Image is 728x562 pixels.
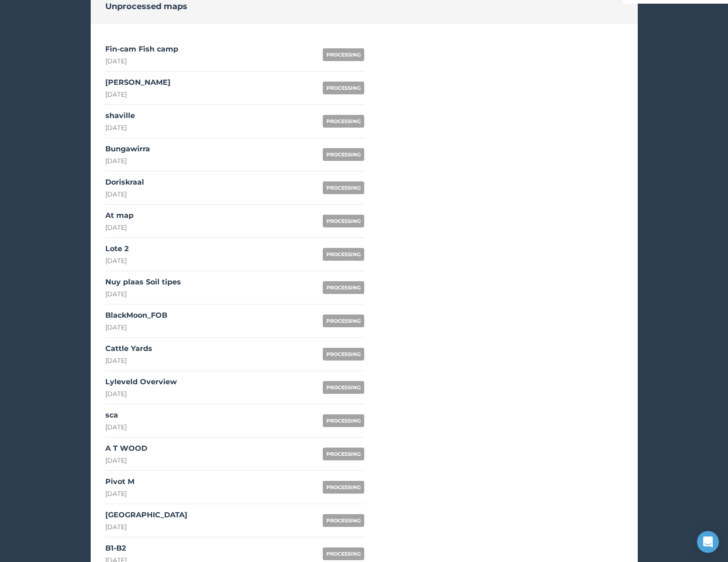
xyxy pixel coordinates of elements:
div: [DATE] [105,57,178,66]
div: PROCESSING [323,248,364,261]
div: [DATE] [105,489,134,498]
div: Open Intercom Messenger [697,531,719,553]
div: [DATE] [105,456,147,465]
div: PROCESSING [323,348,364,361]
div: [DATE] [105,356,152,365]
a: Lyleveld Overview[DATE]PROCESSING [105,371,364,404]
a: Doriskraal[DATE]PROCESSING [105,171,364,205]
a: [PERSON_NAME][DATE]PROCESSING [105,72,364,105]
div: PROCESSING [323,448,364,460]
div: [DATE] [105,323,167,332]
div: Pivot M [105,476,134,487]
div: [GEOGRAPHIC_DATA] [105,510,187,521]
div: PROCESSING [323,514,364,527]
div: Doriskraal [105,177,144,188]
div: PROCESSING [323,281,364,294]
a: Nuy plaas Soil tipes[DATE]PROCESSING [105,271,364,304]
div: shaville [105,110,135,121]
div: PROCESSING [323,547,364,560]
div: BlackMoon_FOB [105,310,167,321]
div: Lote 2 [105,243,129,254]
div: Nuy plaas Soil tipes [105,277,181,288]
div: sca [105,410,127,421]
div: [DATE] [105,256,129,265]
div: PROCESSING [323,181,364,194]
div: PROCESSING [323,148,364,161]
div: PROCESSING [323,414,364,427]
div: PROCESSING [323,215,364,227]
a: Fin-cam Fish camp[DATE]PROCESSING [105,38,364,72]
a: Cattle Yards[DATE]PROCESSING [105,338,364,371]
div: [DATE] [105,123,135,132]
div: A T WOOD [105,443,147,454]
div: PROCESSING [323,381,364,394]
div: Lyleveld Overview [105,376,177,387]
div: [DATE] [105,289,181,299]
a: [GEOGRAPHIC_DATA][DATE]PROCESSING [105,504,364,537]
div: At map [105,210,134,221]
a: sca[DATE]PROCESSING [105,404,364,438]
div: PROCESSING [323,481,364,494]
div: [DATE] [105,223,134,232]
div: B1-B2 [105,543,127,554]
div: PROCESSING [323,82,364,94]
div: [PERSON_NAME] [105,77,170,88]
div: Cattle Yards [105,343,152,354]
a: Bungawirra[DATE]PROCESSING [105,138,364,171]
div: [DATE] [105,90,170,99]
div: Bungawirra [105,144,150,155]
a: Pivot M[DATE]PROCESSING [105,471,364,504]
a: Lote 2[DATE]PROCESSING [105,238,364,271]
div: [DATE] [105,190,144,199]
div: PROCESSING [323,115,364,128]
div: [DATE] [105,522,187,531]
div: PROCESSING [323,48,364,61]
a: BlackMoon_FOB[DATE]PROCESSING [105,304,364,338]
a: At map[DATE]PROCESSING [105,205,364,238]
div: PROCESSING [323,315,364,327]
div: [DATE] [105,156,150,165]
a: shaville[DATE]PROCESSING [105,105,364,138]
div: Fin-cam Fish camp [105,44,178,55]
div: [DATE] [105,423,127,432]
a: A T WOOD[DATE]PROCESSING [105,438,364,471]
div: [DATE] [105,389,177,398]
